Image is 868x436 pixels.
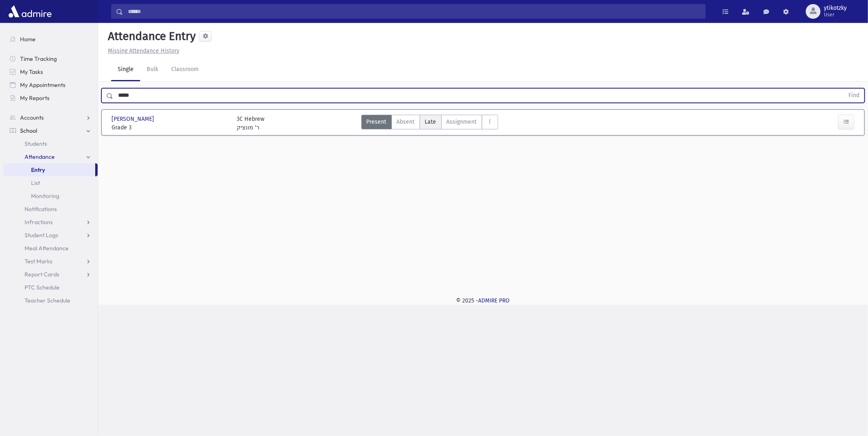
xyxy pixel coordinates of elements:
[112,123,228,132] span: Grade 3
[31,179,40,187] span: List
[237,115,264,132] div: 3C Hebrew ר' מונציק
[25,231,58,239] span: Student Logs
[824,11,847,18] span: User
[111,296,855,305] div: © 2025 -
[105,47,179,54] a: Missing Attendance History
[3,268,98,281] a: Report Cards
[20,36,36,43] span: Home
[31,166,45,174] span: Entry
[20,127,37,134] span: School
[3,52,98,65] a: Time Tracking
[112,115,156,123] span: [PERSON_NAME]
[3,65,98,78] a: My Tasks
[3,137,98,150] a: Students
[367,118,387,126] span: Present
[25,258,52,265] span: Test Marks
[25,153,55,160] span: Attendance
[20,94,49,102] span: My Reports
[479,297,510,304] a: ADMIRE PRO
[25,245,69,252] span: Meal Attendance
[105,29,196,43] h5: Attendance Entry
[31,192,59,200] span: Monitoring
[3,91,98,105] a: My Reports
[20,114,44,121] span: Accounts
[111,58,140,81] a: Single
[25,297,70,304] span: Teacher Schedule
[108,47,179,54] u: Missing Attendance History
[25,205,57,213] span: Notifications
[3,242,98,255] a: Meal Attendance
[20,55,57,62] span: Time Tracking
[824,5,847,11] span: ytikotzky
[3,216,98,229] a: Infractions
[140,58,165,81] a: Bulk
[3,255,98,268] a: Test Marks
[123,4,705,19] input: Search
[25,140,47,147] span: Students
[425,118,436,126] span: Late
[3,78,98,91] a: My Appointments
[25,284,60,291] span: PTC Schedule
[3,150,98,163] a: Attendance
[3,294,98,307] a: Teacher Schedule
[397,118,415,126] span: Absent
[3,202,98,216] a: Notifications
[165,58,205,81] a: Classroom
[3,281,98,294] a: PTC Schedule
[25,271,59,278] span: Report Cards
[20,81,65,89] span: My Appointments
[843,89,864,102] button: Find
[3,176,98,189] a: List
[7,3,54,20] img: AdmirePro
[3,33,98,46] a: Home
[447,118,477,126] span: Assignment
[3,189,98,202] a: Monitoring
[3,163,95,176] a: Entry
[20,68,43,76] span: My Tasks
[25,218,53,226] span: Infractions
[3,111,98,124] a: Accounts
[3,229,98,242] a: Student Logs
[361,115,498,132] div: AttTypes
[3,124,98,137] a: School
